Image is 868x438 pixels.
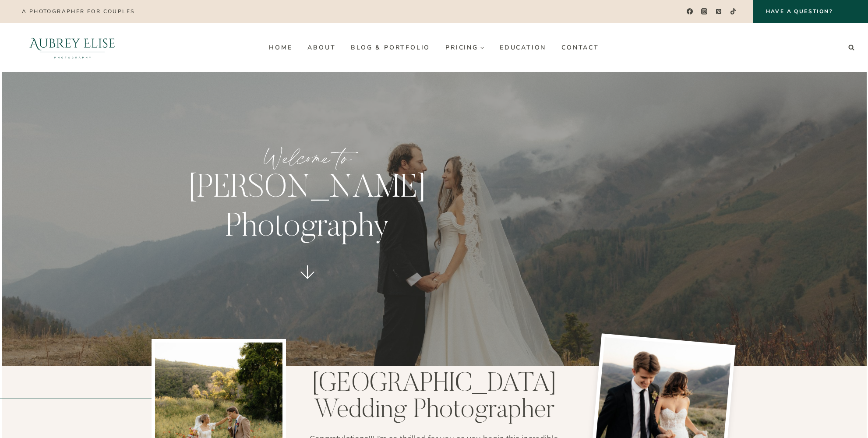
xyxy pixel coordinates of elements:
[727,5,740,18] a: TikTok
[305,371,563,424] h1: [GEOGRAPHIC_DATA] Wedding Photographer
[160,141,455,174] p: Welcome to
[713,5,725,18] a: Pinterest
[554,40,607,54] a: Contact
[492,40,554,54] a: Education
[261,40,607,54] nav: Primary
[300,40,343,54] a: About
[22,8,134,14] p: A photographer for couples
[445,44,484,51] span: Pricing
[698,5,711,18] a: Instagram
[160,170,455,248] p: [PERSON_NAME] Photography
[683,5,696,18] a: Facebook
[438,40,492,54] a: Pricing
[11,23,134,72] img: Aubrey Elise Photography
[343,40,438,54] a: Blog & Portfolio
[845,42,857,54] button: View Search Form
[261,40,300,54] a: Home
